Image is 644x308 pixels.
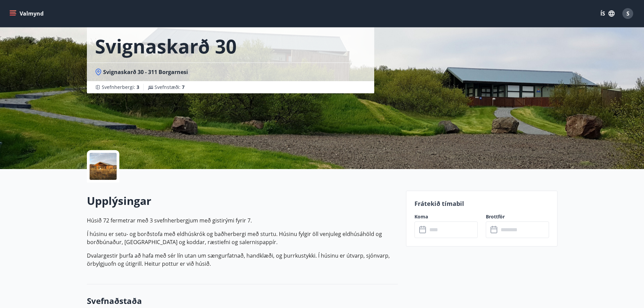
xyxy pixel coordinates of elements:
[95,33,237,59] h1: Svignaskarð 30
[137,84,139,90] span: 3
[620,5,636,22] button: S
[103,68,188,76] span: Svignaskarð 30 - 311 Borgarnesi
[597,7,618,20] button: ÍS
[87,193,398,208] h2: Upplýsingar
[182,84,185,90] span: 7
[87,216,398,224] p: Húsið 72 fermetrar með 3 svefnherbergjum með gistirými fyrir 7.
[87,230,398,246] p: Í húsinu er setu- og borðstofa með eldhúskrók og baðherbergi með sturtu. Húsinu fylgir öll venjul...
[87,295,398,307] h3: Svefnaðstaða
[102,84,139,91] span: Svefnherbergi :
[486,213,549,220] label: Brottför
[414,213,478,220] label: Koma
[626,10,629,17] span: S
[414,199,549,208] p: Frátekið tímabil
[8,7,46,20] button: menu
[154,84,185,91] span: Svefnstæði :
[87,252,398,268] p: Dvalargestir þurfa að hafa með sér lín utan um sængurfatnað, handklæði, og þurrkustykki. Í húsinu...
